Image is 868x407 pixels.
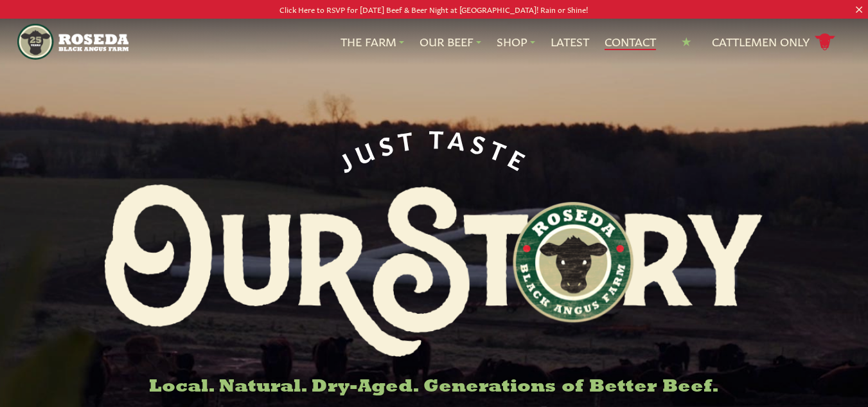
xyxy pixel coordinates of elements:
span: T [429,123,450,150]
span: J [333,143,360,174]
p: Click Here to RSVP for [DATE] Beef & Beer Night at [GEOGRAPHIC_DATA]! Rain or Shine! [44,3,825,16]
span: T [487,134,515,165]
img: https://roseda.com/wp-content/uploads/2021/05/roseda-25-header.png [17,24,128,60]
span: S [469,128,494,158]
a: Cattlemen Only [712,31,835,53]
a: Shop [497,33,535,50]
a: Latest [551,33,589,50]
div: JUST TASTE [332,123,536,174]
img: Roseda Black Aangus Farm [105,185,763,357]
span: S [375,127,400,157]
nav: Main Navigation [17,19,851,65]
span: T [396,124,420,152]
a: The Farm [341,33,404,50]
h6: Local. Natural. Dry-Aged. Generations of Better Beef. [105,377,763,397]
span: E [506,143,535,174]
a: Our Beef [420,33,481,50]
a: Contact [605,33,656,50]
span: A [447,124,472,152]
span: U [350,133,381,166]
